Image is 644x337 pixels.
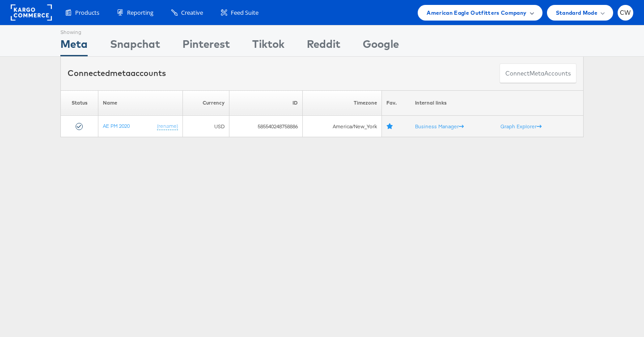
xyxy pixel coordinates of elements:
div: Meta [60,36,88,56]
th: Status [61,90,98,116]
div: Pinterest [182,36,230,56]
a: AE PM 2020 [103,122,130,129]
div: Showing [60,25,88,36]
td: America/New_York [302,116,381,137]
a: Graph Explorer [500,123,542,130]
div: Reddit [307,36,340,56]
th: Timezone [302,90,381,116]
div: Connected accounts [68,67,166,79]
span: Creative [181,8,203,17]
span: Feed Suite [231,8,258,17]
td: 585540248758886 [229,116,302,137]
button: ConnectmetaAccounts [500,63,576,84]
span: meta [110,68,131,78]
a: Business Manager [415,123,464,130]
span: CW [620,10,631,16]
th: ID [229,90,302,116]
span: Reporting [127,8,153,17]
span: Standard Mode [556,8,597,17]
th: Currency [183,90,229,116]
span: meta [530,69,544,78]
div: Tiktok [252,36,284,56]
td: USD [183,116,229,137]
span: American Eagle Outfitters Company [427,8,526,17]
div: Snapchat [110,36,160,56]
a: (rename) [157,122,178,130]
div: Google [363,36,399,56]
th: Name [98,90,183,116]
span: Products [75,8,99,17]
